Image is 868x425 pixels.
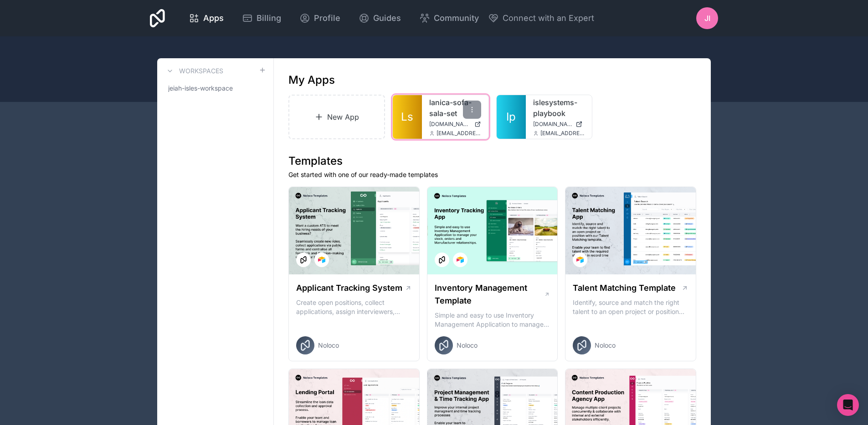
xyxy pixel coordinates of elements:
[503,12,594,25] span: Connect with an Expert
[437,130,481,137] span: [EMAIL_ADDRESS][DOMAIN_NAME]
[179,66,223,76] h3: Workspaces
[203,12,224,25] span: Apps
[296,298,412,316] p: Create open positions, collect applications, assign interviewers, centralise candidate feedback a...
[164,80,266,96] a: jeiah-isles-workspace
[429,121,471,128] span: [DOMAIN_NAME]
[318,256,325,263] img: Airtable Logo
[318,341,339,350] span: Noloco
[497,95,526,139] a: Ip
[434,12,479,25] span: Community
[429,121,481,128] a: [DOMAIN_NAME]
[181,8,231,28] a: Apps
[533,121,572,128] span: [DOMAIN_NAME]
[412,8,486,28] a: Community
[296,282,402,294] h1: Applicant Tracking System
[533,121,585,128] a: [DOMAIN_NAME]
[429,97,481,119] a: lanica-sofa-sala-set
[576,256,584,263] img: Airtable Logo
[704,13,710,24] span: JI
[393,95,422,139] a: Ls
[533,97,585,119] a: islesystems-playbook
[506,110,516,124] span: Ip
[435,311,550,329] p: Simple and easy to use Inventory Management Application to manage your stock, orders and Manufact...
[288,154,696,168] h1: Templates
[573,282,676,294] h1: Talent Matching Template
[257,12,281,25] span: Billing
[373,12,401,25] span: Guides
[292,8,348,28] a: Profile
[314,12,340,25] span: Profile
[288,170,696,179] p: Get started with one of our ready-made templates
[435,282,544,307] h1: Inventory Management Template
[837,394,859,416] div: Open Intercom Messenger
[457,341,478,350] span: Noloco
[595,341,616,350] span: Noloco
[573,298,688,316] p: Identify, source and match the right talent to an open project or position with our Talent Matchi...
[288,73,335,87] h1: My Apps
[401,110,413,124] span: Ls
[457,256,464,263] img: Airtable Logo
[235,8,288,28] a: Billing
[488,12,594,25] button: Connect with an Expert
[351,8,408,28] a: Guides
[164,66,223,76] a: Workspaces
[540,130,585,137] span: [EMAIL_ADDRESS][DOMAIN_NAME]
[288,95,385,139] a: New App
[168,84,233,93] span: jeiah-isles-workspace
